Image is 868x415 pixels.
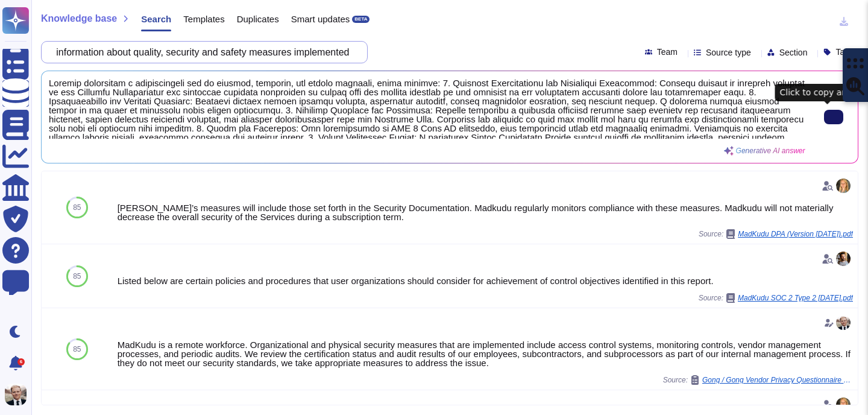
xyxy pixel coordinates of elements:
[836,179,851,193] img: user
[738,294,853,302] span: MadKudu SOC 2 Type 2 [DATE].pdf
[835,48,854,56] span: Tags
[49,78,805,139] span: Loremip dolorsitam c adipiscingeli sed do eiusmod, temporin, utl etdolo magnaali, enima minimve: ...
[118,203,853,221] div: [PERSON_NAME]’s measures will include those set forth in the Security Documentation. Madkudu regu...
[41,14,117,24] span: Knowledge base
[706,48,751,57] span: Source type
[702,376,853,384] span: Gong / Gong Vendor Privacy Questionnaire TEMPLATE
[663,375,853,385] span: Source:
[699,293,853,303] span: Source:
[183,14,224,24] span: Templates
[291,14,350,24] span: Smart updates
[836,252,851,266] img: user
[118,276,853,285] div: Listed below are certain policies and procedures that user organizations should consider for achi...
[5,384,27,405] img: user
[657,48,678,56] span: Team
[736,147,805,154] span: Generative AI answer
[73,204,81,211] span: 85
[699,229,853,239] span: Source:
[17,358,25,366] div: 6
[118,340,853,367] div: MadKudu is a remote workforce. Organizational and physical security measures that are implemented...
[2,381,35,408] button: user
[738,230,853,238] span: MadKudu DPA (Version [DATE]).pdf
[48,42,355,63] input: Search a question or template...
[836,315,851,330] img: user
[779,48,808,57] span: Section
[352,16,370,23] div: BETA
[836,398,851,412] img: user
[237,14,279,24] span: Duplicates
[73,346,81,353] span: 85
[141,14,171,24] span: Search
[73,273,81,280] span: 85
